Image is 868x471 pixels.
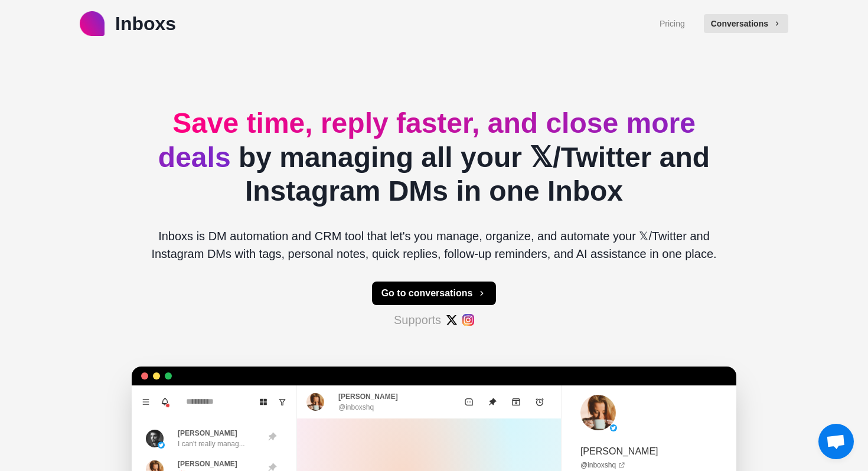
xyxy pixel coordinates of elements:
[136,392,155,411] button: Menu
[146,430,164,447] img: picture
[338,402,374,413] p: @inboxshq
[372,282,497,305] button: Go to conversations
[141,227,727,263] p: Inboxs is DM automation and CRM tool that let's you manage, organize, and automate your 𝕏/Twitter...
[158,441,165,449] img: picture
[178,459,237,469] p: [PERSON_NAME]
[457,390,481,414] button: Mark as unread
[178,439,245,449] p: I can't really manag...
[528,390,552,414] button: Add reminder
[273,392,292,411] button: Show unread conversations
[660,18,685,30] a: Pricing
[580,444,658,459] p: [PERSON_NAME]
[580,395,616,430] img: picture
[254,392,273,411] button: Board View
[818,424,854,459] div: Open chat
[394,311,441,329] p: Supports
[80,11,105,36] img: logo
[504,390,528,414] button: Archive
[338,391,398,402] p: [PERSON_NAME]
[580,460,625,470] a: @inboxshq
[115,9,176,38] p: Inboxs
[481,390,504,414] button: Unpin
[80,9,176,38] a: logoInboxs
[446,314,458,326] img: #
[704,14,788,33] button: Conversations
[462,314,474,326] img: #
[610,424,617,431] img: picture
[141,106,727,208] h2: by managing all your 𝕏/Twitter and Instagram DMs in one Inbox
[155,392,174,411] button: Notifications
[158,107,696,173] span: Save time, reply faster, and close more deals
[178,428,237,439] p: [PERSON_NAME]
[306,393,324,411] img: picture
